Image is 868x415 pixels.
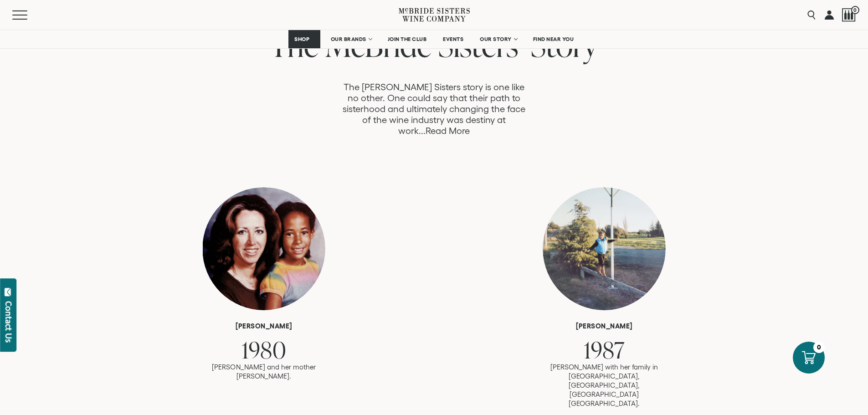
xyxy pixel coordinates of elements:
a: FIND NEAR YOU [527,30,580,48]
p: The [PERSON_NAME] Sisters story is one like no other. One could say that their path to sisterhood... [339,82,529,136]
div: 0 [813,342,825,353]
span: 1980 [241,334,287,365]
h6: [PERSON_NAME] [195,322,332,330]
span: EVENTS [443,36,463,42]
span: FIND NEAR YOU [533,36,574,42]
h6: [PERSON_NAME] [536,322,673,330]
a: OUR BRANDS [325,30,377,48]
span: OUR STORY [480,36,512,42]
a: Read More [426,126,470,136]
p: [PERSON_NAME] with her family in [GEOGRAPHIC_DATA], [GEOGRAPHIC_DATA], [GEOGRAPHIC_DATA] [GEOGRAP... [536,363,673,408]
a: EVENTS [437,30,469,48]
a: SHOP [288,30,320,48]
span: JOIN THE CLUB [388,36,427,42]
span: SHOP [294,36,310,42]
span: OUR BRANDS [331,36,366,42]
a: JOIN THE CLUB [382,30,433,48]
p: [PERSON_NAME] and her mother [PERSON_NAME]. [195,363,332,381]
div: Contact Us [4,301,13,343]
a: OUR STORY [474,30,523,48]
span: 0 [851,6,859,14]
span: 1987 [584,334,625,365]
button: Mobile Menu Trigger [12,10,45,20]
